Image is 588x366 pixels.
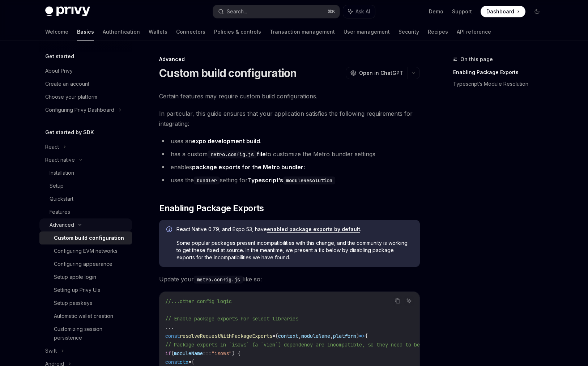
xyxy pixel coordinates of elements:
span: Ask AI [355,8,370,15]
span: // Package exports in `isows` (a `viem`) dependency are incompatible, so they need to be disabled [165,341,446,348]
a: Configuring appearance [39,258,132,271]
a: Configuring EVM networks [39,244,132,258]
span: const [165,333,180,339]
div: Setup passkeys [54,299,92,307]
a: Policies & controls [214,23,261,41]
span: => [359,333,365,339]
li: uses the setting for [159,175,420,185]
span: ... [165,324,174,331]
div: Configuring EVM networks [54,247,118,255]
a: Demo [429,8,443,15]
span: = [188,359,191,365]
code: bundler [194,176,220,184]
a: Recipes [428,23,448,41]
div: Advanced [159,56,420,63]
div: About Privy [45,67,73,75]
span: Update your like so: [159,274,420,284]
a: Setting up Privy UIs [39,284,132,297]
div: Setup [50,182,64,190]
a: About Privy [39,64,132,77]
span: "isows" [212,350,232,357]
div: Automatic wallet creation [54,312,113,320]
span: ⌘ K [328,9,335,14]
span: { [365,333,368,339]
a: expo development build [192,137,260,145]
li: uses an . [159,136,420,146]
span: Enabling Package Exports [159,203,264,214]
button: Search...⌘K [213,5,340,18]
span: In particular, this guide ensures that your application satisfies the following requirements for ... [159,108,420,129]
a: Typescript’smoduleResolution [248,176,335,184]
a: Automatic wallet creation [39,310,132,323]
span: ) { [232,350,240,357]
span: ) [356,333,359,339]
span: Open in ChatGPT [359,69,403,77]
span: resolveRequestWithPackageExports [180,333,272,339]
img: dark logo [45,7,90,17]
span: const [165,359,180,365]
div: Configuring Privy Dashboard [45,106,114,114]
a: Dashboard [481,6,525,17]
div: Installation [50,169,74,177]
svg: Info [166,226,174,234]
button: Copy the contents from the code block [393,296,402,306]
code: metro.config.js [194,276,243,284]
span: Certain features may require custom build configurations. [159,91,420,101]
div: Advanced [50,221,74,229]
div: Custom build configuration [54,234,124,242]
div: Choose your platform [45,93,97,101]
a: Setup [39,179,132,192]
span: React Native 0.79, and Expo 53, have . [176,226,413,233]
span: === [203,350,212,357]
span: //...other config logic [165,298,232,305]
a: Setup apple login [39,271,132,284]
h5: Get started by SDK [45,128,94,137]
a: Features [39,205,132,218]
li: has a custom to customize the Metro bundler settings [159,149,420,159]
a: Create an account [39,77,132,90]
span: On this page [460,55,493,64]
li: enables [159,162,420,172]
div: Search... [227,7,247,16]
a: Typescript’s Module Resolution [453,78,549,90]
div: Features [50,208,70,216]
code: metro.config.js [208,150,257,158]
a: package exports for the Metro bundler: [192,163,305,171]
span: ( [171,350,174,357]
span: Dashboard [486,8,514,15]
button: Toggle dark mode [531,6,543,17]
a: Welcome [45,23,68,41]
a: User management [344,23,390,41]
div: Configuring appearance [54,260,112,268]
div: React [45,142,59,151]
a: Basics [77,23,94,41]
div: Create an account [45,80,89,88]
h1: Custom build configuration [159,67,297,80]
div: Setting up Privy UIs [54,286,100,294]
span: platform [333,333,356,339]
span: context [278,333,298,339]
div: Swift [45,346,57,355]
span: // Enable package exports for select libraries [165,315,298,322]
button: Open in ChatGPT [346,67,408,79]
span: , [298,333,301,339]
code: moduleResolution [283,176,335,184]
a: Custom build configuration [39,231,132,244]
div: React native [45,156,75,164]
button: Ask AI [404,296,414,306]
a: Customizing session persistence [39,323,132,344]
a: API reference [457,23,491,41]
span: = [272,333,275,339]
a: Security [399,23,419,41]
a: Installation [39,166,132,179]
a: Wallets [149,23,167,41]
button: Ask AI [343,5,375,18]
a: Authentication [103,23,140,41]
span: ctx [180,359,188,365]
a: Quickstart [39,192,132,205]
span: if [165,350,171,357]
a: Setup passkeys [39,297,132,310]
a: metro.config.jsfile [208,150,266,158]
span: Some popular packages present incompatibilities with this change, and the community is working to... [176,239,413,261]
a: enabled package exports by default [267,226,360,233]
